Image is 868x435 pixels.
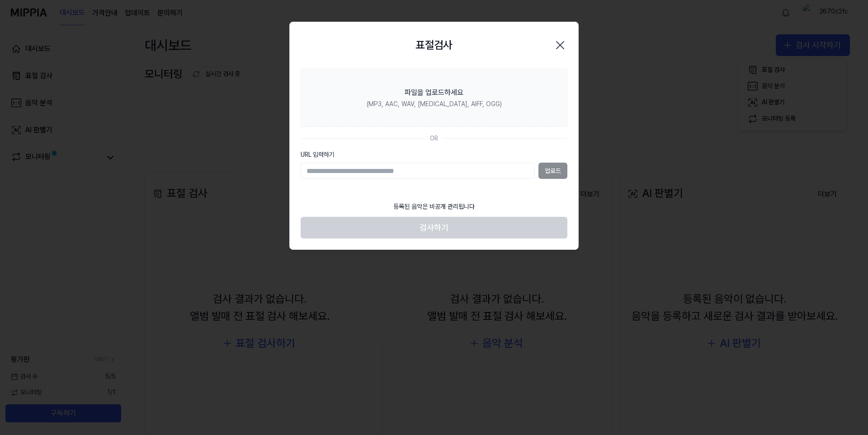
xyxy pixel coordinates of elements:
div: 파일을 업로드하세요 [405,87,463,98]
div: (MP3, AAC, WAV, [MEDICAL_DATA], AIFF, OGG) [367,100,502,109]
label: URL 입력하기 [301,150,567,159]
h2: 표절검사 [415,37,453,54]
div: 등록된 음악은 비공개 관리됩니다 [388,197,480,217]
div: OR [430,134,438,143]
